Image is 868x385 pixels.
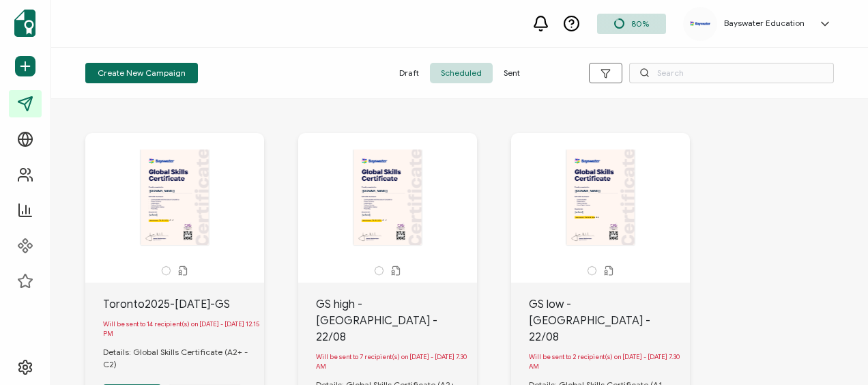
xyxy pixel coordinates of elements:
[316,296,477,345] div: GS high - [GEOGRAPHIC_DATA] - 22/08
[103,346,264,371] div: Details: Global Skills Certificate (A2+ - C2)
[103,296,264,313] div: Toronto2025-[DATE]-GS
[14,10,35,37] img: sertifier-logomark-colored.svg
[103,320,259,338] span: Will be sent to 14 recipient(s) on [DATE] - [DATE] 12.15 PM
[316,353,467,371] span: Will be sent to 7 recipient(s) on [DATE] - [DATE] 7.30 AM
[85,63,198,83] button: Create New Campaign
[631,18,649,29] span: 80%
[529,296,690,345] div: GS low - [GEOGRAPHIC_DATA] - 22/08
[388,63,430,83] span: Draft
[629,63,834,83] input: Search
[493,63,531,83] span: Sent
[98,69,186,77] span: Create New Campaign
[529,353,680,371] span: Will be sent to 2 recipient(s) on [DATE] - [DATE] 7.30 AM
[724,18,805,28] h5: Bayswater Education
[430,63,493,83] span: Scheduled
[690,21,710,26] img: e421b917-46e4-4ebc-81ec-125abdc7015c.png
[800,319,868,385] iframe: Chat Widget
